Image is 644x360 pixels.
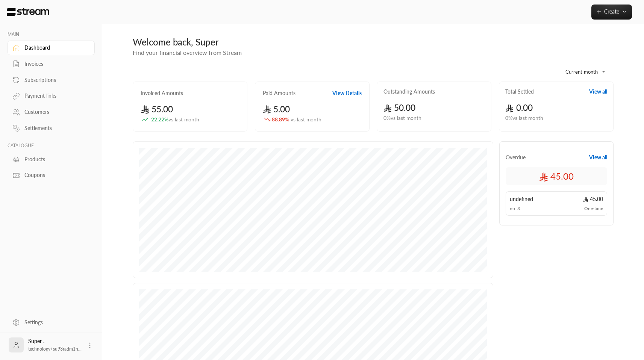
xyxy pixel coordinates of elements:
[24,92,85,100] div: Payment links
[383,88,435,95] h2: Outstanding Amounts
[24,60,85,68] div: Invoices
[505,88,534,95] h2: Total Settled
[8,105,95,119] a: Customers
[24,171,85,179] div: Coupons
[24,44,85,51] div: Dashboard
[263,104,290,114] span: 5.00
[604,8,619,15] span: Create
[8,152,95,166] a: Products
[332,89,362,97] button: View Details
[553,62,610,82] div: Current month
[141,89,183,97] h2: Invoiced Amounts
[8,57,95,71] a: Invoices
[8,89,95,103] a: Payment links
[151,116,199,124] span: 22.22 %
[24,76,85,84] div: Subscriptions
[263,89,295,97] h2: Paid Amounts
[28,337,82,352] div: Super .
[383,103,416,113] span: 50.00
[506,154,526,161] span: Overdue
[591,5,632,20] button: Create
[539,170,574,182] span: 45.00
[510,195,533,203] span: undefined
[8,73,95,87] a: Subscriptions
[583,195,603,203] span: 45.00
[133,49,242,56] span: Find your financial overview from Stream
[291,116,321,123] span: vs last month
[168,116,199,123] span: vs last month
[6,8,50,16] img: Logo
[589,154,607,161] button: View all
[383,114,421,122] span: 0 % vs last month
[505,114,543,122] span: 0 % vs last month
[8,121,95,136] a: Settlements
[272,116,321,124] span: 88.89 %
[141,104,173,114] span: 55.00
[584,206,603,212] span: One-time
[8,168,95,183] a: Coupons
[24,124,85,132] div: Settlements
[8,32,95,38] p: MAIN
[589,88,607,95] button: View all
[24,319,85,326] div: Settings
[24,156,85,163] div: Products
[505,103,533,113] span: 0.00
[8,143,95,149] p: CATALOGUE
[8,41,95,55] a: Dashboard
[133,36,614,48] div: Welcome back, Super
[28,346,82,352] span: technology+su93radm1n...
[510,206,520,212] span: no. 3
[8,315,95,330] a: Settings
[24,108,85,116] div: Customers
